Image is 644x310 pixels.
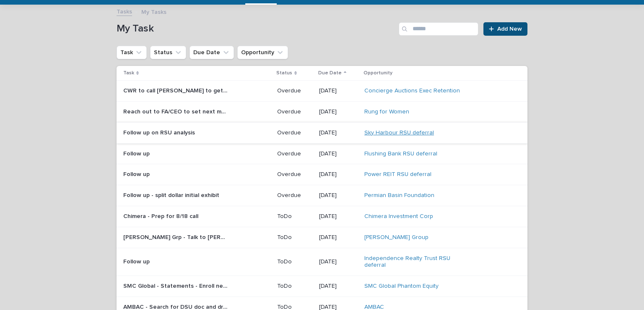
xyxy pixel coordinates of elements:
p: SMC Global - Statements - Enroll new participants [123,281,230,290]
p: Overdue [277,150,312,158]
p: Opportunity [364,68,392,78]
p: Follow up [123,257,151,265]
a: [PERSON_NAME] Group [364,234,428,241]
a: Sky Harbour RSU deferral [364,129,434,137]
p: Covan Grp - Talk to Marie C. Re T1 doc (Send Sum) [123,232,230,241]
p: [DATE] [319,108,358,116]
input: Search [399,22,478,36]
button: Opportunity [237,46,288,59]
p: ToDo [277,258,312,265]
p: CWR to call Aaron to get insight into where things stand [123,86,230,95]
p: Chimera - Prep for 8/18 call [123,211,200,220]
p: Status [276,68,292,78]
p: Overdue [277,108,312,116]
p: Overdue [277,87,312,95]
p: Reach out to FA/CEO to set next meeting with board [123,107,230,116]
a: Chimera Investment Corp [364,213,433,220]
h1: My Task [117,23,395,35]
a: Add New [483,22,527,36]
p: Follow up - split dollar initial exhibit [123,190,221,199]
button: Task [117,46,147,59]
tr: Reach out to FA/CEO to set next meeting with boardReach out to FA/CEO to set next meeting with bo... [117,101,527,122]
p: Follow up [123,169,151,178]
p: Follow up on RSU analysis [123,128,197,137]
p: ToDo [277,213,312,220]
p: [DATE] [319,129,358,137]
a: Independence Realty Trust RSU deferral [364,255,469,269]
p: Overdue [277,171,312,178]
button: Due Date [190,46,234,59]
p: Due Date [318,68,342,78]
p: ToDo [277,283,312,290]
p: [DATE] [319,283,358,290]
tr: Follow upFollow up ToDo[DATE]Independence Realty Trust RSU deferral [117,248,527,276]
p: [DATE] [319,192,358,199]
a: Power REIT RSU deferral [364,171,431,178]
p: [DATE] [319,171,358,178]
tr: SMC Global - Statements - Enroll new participantsSMC Global - Statements - Enroll new participant... [117,276,527,297]
p: [DATE] [319,87,358,95]
tr: [PERSON_NAME] Grp - Talk to [PERSON_NAME] Re T1 doc (Send Sum)[PERSON_NAME] Grp - Talk to [PERSON... [117,227,527,248]
p: [DATE] [319,213,358,220]
p: My Tasks [141,7,166,16]
a: Permian Basin Foundation [364,192,434,199]
tr: Follow up - split dollar initial exhibitFollow up - split dollar initial exhibit Overdue[DATE]Per... [117,185,527,206]
p: [DATE] [319,234,358,241]
p: [DATE] [319,258,358,265]
p: Task [123,68,134,78]
a: Rung for Women [364,108,409,116]
tr: CWR to call [PERSON_NAME] to get insight into where things standCWR to call [PERSON_NAME] to get ... [117,81,527,102]
a: Tasks [117,6,132,16]
p: Overdue [277,192,312,199]
span: Add New [497,26,522,32]
tr: Chimera - Prep for 8/18 callChimera - Prep for 8/18 call ToDo[DATE]Chimera Investment Corp [117,206,527,227]
a: SMC Global Phantom Equity [364,283,439,290]
a: Flushing Bank RSU deferral [364,150,437,158]
button: Status [150,46,186,59]
tr: Follow upFollow up Overdue[DATE]Flushing Bank RSU deferral [117,143,527,164]
p: Follow up [123,149,151,158]
tr: Follow upFollow up Overdue[DATE]Power REIT RSU deferral [117,164,527,185]
p: ToDo [277,234,312,241]
a: Concierge Auctions Exec Retention [364,87,460,95]
p: [DATE] [319,150,358,158]
p: Overdue [277,129,312,137]
tr: Follow up on RSU analysisFollow up on RSU analysis Overdue[DATE]Sky Harbour RSU deferral [117,122,527,143]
